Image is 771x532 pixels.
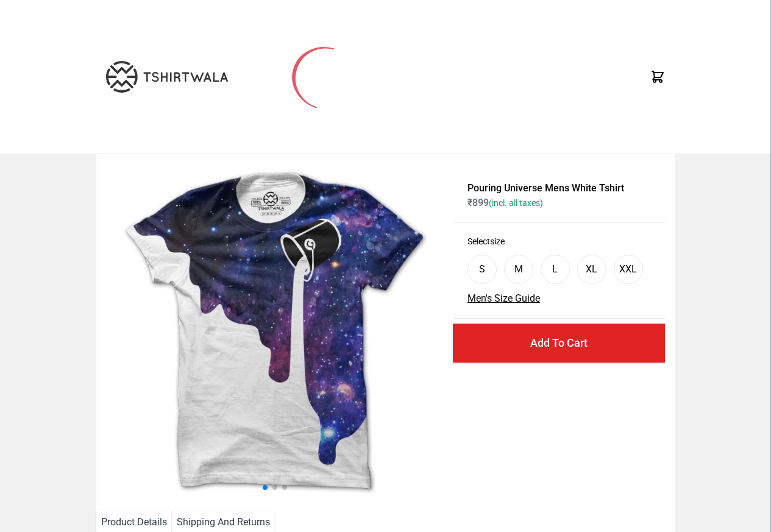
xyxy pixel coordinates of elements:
h3: Select size [467,235,650,247]
h1: Pouring Universe Mens White Tshirt [467,181,650,196]
img: TW-LOGO-400-104.png [106,61,228,93]
div: L [552,262,558,277]
span: ₹ 899 [467,197,543,208]
button: Men's Size Guide [467,291,540,306]
div: XL [586,262,597,277]
button: Add To Cart [453,324,665,363]
div: XXL [619,262,637,277]
img: galaxy.jpg [106,164,443,500]
div: M [514,262,523,277]
span: (incl. all taxes) [489,198,543,208]
div: S [479,262,485,277]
